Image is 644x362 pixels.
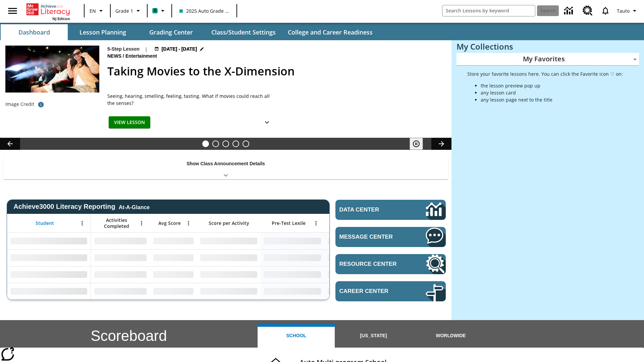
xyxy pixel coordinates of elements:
button: Slide 4 Pre-release lesson [232,140,239,147]
button: Slide 2 Do You Want Fries With That? [212,140,219,147]
div: At-A-Glance [119,203,150,210]
a: Resource Center, Will open in new tab [335,254,446,274]
div: No Data, [324,233,388,249]
button: [US_STATE] [335,324,412,348]
button: Open Menu [183,218,194,228]
button: Open side menu [3,1,22,21]
button: Slide 3 Cars of the Future? [222,140,229,147]
button: Slide 5 Career Lesson [243,140,249,147]
div: No Data, [91,266,150,283]
a: Data Center [560,2,579,20]
button: Grade: Grade 1, Select a grade [113,5,145,17]
a: Home [26,3,70,16]
div: Home [26,2,70,21]
button: Lesson carousel, Next [431,138,451,150]
div: No Data, [150,283,197,300]
button: Profile/Settings [614,5,641,17]
h2: Taking Movies to the X-Dimension [107,63,443,80]
div: My Favorites [457,53,639,66]
img: Panel in front of the seats sprays water mist to the happy audience at a 4DX-equipped theater. [5,46,99,93]
button: Worldwide [412,324,489,348]
button: Slide 1 Taking Movies to the X-Dimension [202,140,209,147]
span: Score per Activity [209,220,249,226]
span: Tauto [617,7,630,14]
button: View Lesson [109,116,150,129]
span: Achieve3000 Literacy Reporting [13,203,150,210]
button: Open Menu [77,218,87,228]
button: Lesson Planning [69,24,136,40]
span: | [145,46,148,53]
div: Pause [410,138,430,150]
span: Avg Score [158,220,181,226]
span: / [123,53,124,59]
div: No Data, [91,283,150,300]
button: Grading Center [138,24,205,40]
p: 5-Step Lesson [107,46,140,53]
p: Show Class Announcement Details [186,160,265,167]
button: School [258,324,335,348]
span: Resource Center [339,261,406,267]
button: College and Career Readiness [282,24,378,40]
a: Career Center [335,281,446,301]
button: Pause [410,138,423,150]
div: No Data, [91,249,150,266]
div: No Data, [150,266,197,283]
a: Resource Center, Will open in new tab [579,2,597,20]
div: Show Class Announcement Details [3,156,448,179]
span: Activities Completed [94,217,139,229]
a: Notifications [597,2,614,19]
span: Career Center [339,288,406,295]
span: B [154,6,157,15]
span: NJ Edition [52,16,70,21]
p: Image Credit [5,101,34,108]
div: No Data, [324,249,388,266]
div: No Data, [324,266,388,283]
span: [DATE] - [DATE] [162,46,197,53]
div: No Data, [324,283,388,300]
input: search field [442,5,535,16]
p: Store your favorite lessons here. You can click the Favorite icon ♡ on: [467,70,623,77]
div: No Data, [150,233,197,249]
span: Student [36,220,54,226]
span: Data Center [339,206,403,213]
span: Message Center [339,234,406,240]
div: Seeing, hearing, smelling, feeling, tasting. What if movies could reach all the senses? [107,93,275,107]
button: Show Details [260,116,274,129]
a: Data Center [335,200,446,220]
li: any lesson page next to the title [481,96,623,103]
span: Grade 1 [115,7,133,14]
button: Photo credit: Photo by The Asahi Shimbun via Getty Images [34,99,48,111]
span: 2025 Auto Grade 1 A [179,7,229,14]
button: Class/Student Settings [206,24,281,40]
button: Dashboard [1,24,68,40]
button: Language: EN, Select a language [87,5,108,17]
h3: My Collections [457,42,639,51]
li: the lesson preview pop up [481,82,623,89]
li: any lesson card [481,89,623,96]
a: Message Center [335,227,446,247]
div: No Data, [150,249,197,266]
button: Aug 18 - Aug 24 Choose Dates [153,46,206,53]
button: Boost Class color is teal. Change class color [150,5,169,17]
span: Entertainment [125,53,158,60]
button: Open Menu [311,218,321,228]
span: News [107,53,123,60]
div: No Data, [91,233,150,249]
button: Open Menu [137,218,147,228]
span: EN [90,7,96,14]
span: Pre-Test Lexile [272,220,306,226]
